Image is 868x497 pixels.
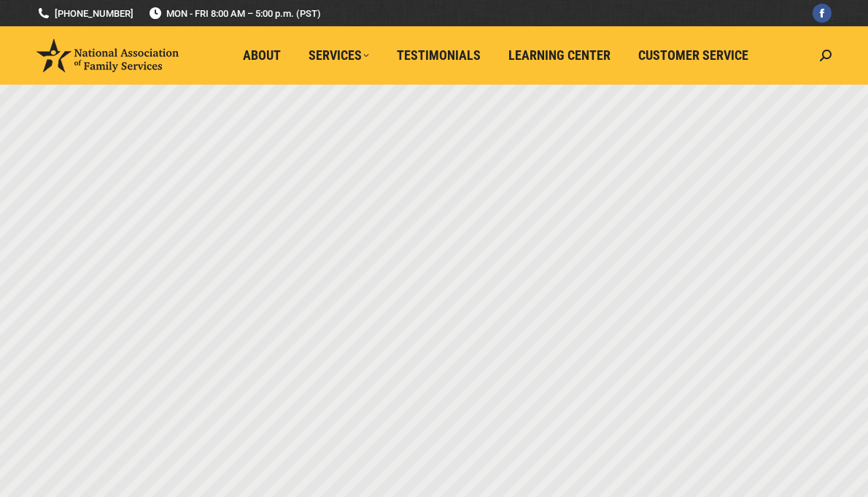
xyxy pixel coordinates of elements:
a: Learning Center [498,42,621,69]
a: About [233,42,291,69]
span: Testimonials [397,47,481,63]
a: Facebook page opens in new window [813,4,832,23]
span: Customer Service [638,47,748,63]
span: About [243,47,281,63]
span: Learning Center [508,47,611,63]
a: Testimonials [387,42,491,69]
span: MON - FRI 8:00 AM – 5:00 p.m. (PST) [148,7,321,20]
a: Customer Service [628,42,759,69]
span: Services [309,47,369,63]
img: National Association of Family Services [36,39,179,72]
a: [PHONE_NUMBER] [36,7,133,20]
